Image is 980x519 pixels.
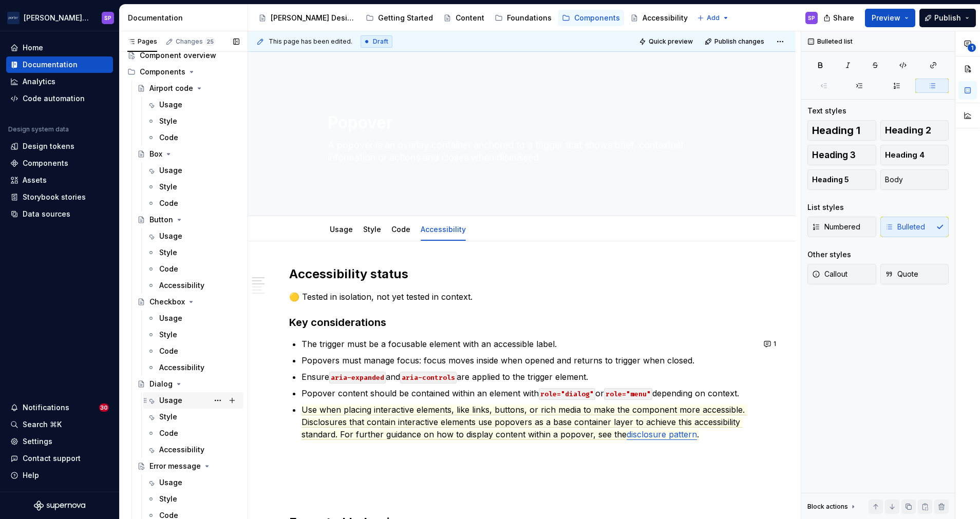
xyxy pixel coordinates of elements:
[123,64,243,80] div: Components
[23,141,74,151] div: Design tokens
[872,13,900,23] span: Preview
[807,249,851,260] div: Other styles
[159,445,204,455] div: Accessibility
[159,280,204,291] div: Accessibility
[807,202,844,213] div: List styles
[23,175,47,185] div: Assets
[159,165,182,176] div: Usage
[885,175,903,185] span: Body
[128,13,243,23] div: Documentation
[159,132,178,143] div: Code
[8,125,69,133] div: Design system data
[807,499,857,514] div: Block actions
[159,116,177,126] div: Style
[6,467,113,484] button: Help
[23,402,69,413] div: Notifications
[968,44,976,52] span: 1
[417,218,470,240] div: Accessibility
[574,13,620,23] div: Components
[143,277,243,294] a: Accessibility
[149,379,173,389] div: Dialog
[885,125,931,136] span: Heading 2
[880,120,949,141] button: Heading 2
[143,343,243,359] a: Code
[104,14,111,22] div: SP
[301,338,755,350] p: The trigger must be a focusable element with an accessible label.
[7,12,20,24] img: f0306bc8-3074-41fb-b11c-7d2e8671d5eb.png
[143,474,243,491] a: Usage
[6,56,113,73] a: Documentation
[329,372,386,383] code: aria-expanded
[558,10,624,26] a: Components
[6,138,113,155] a: Design tokens
[143,326,243,343] a: Style
[133,212,243,228] a: Button
[23,158,68,168] div: Components
[143,425,243,441] a: Code
[176,37,215,46] div: Changes
[143,129,243,146] a: Code
[812,222,860,232] span: Numbered
[23,209,70,219] div: Data sources
[326,137,714,166] textarea: A popover is an overlay container anchored to a trigger that shows brief, contextual information ...
[23,60,78,70] div: Documentation
[23,419,62,430] div: Search ⌘K
[330,225,353,234] a: Usage
[2,7,117,29] button: [PERSON_NAME] AirlinesSP
[808,14,815,22] div: SP
[6,172,113,188] a: Assets
[812,150,856,160] span: Heading 3
[159,494,177,504] div: Style
[456,13,484,23] div: Content
[159,346,178,356] div: Code
[123,47,243,64] a: Component overview
[919,9,976,27] button: Publish
[807,264,876,284] button: Callout
[807,217,876,237] button: Numbered
[649,37,693,46] span: Quick preview
[807,106,846,116] div: Text styles
[885,269,918,279] span: Quote
[143,228,243,244] a: Usage
[133,458,243,474] a: Error message
[159,477,182,488] div: Usage
[159,198,178,208] div: Code
[99,403,109,412] span: 30
[149,149,162,159] div: Box
[23,43,43,53] div: Home
[934,13,961,23] span: Publish
[159,330,177,340] div: Style
[539,388,595,400] code: role="dialog"
[643,13,688,23] div: Accessibility
[6,155,113,171] a: Components
[23,93,85,104] div: Code automation
[702,34,769,49] button: Publish changes
[133,376,243,392] a: Dialog
[491,10,556,26] a: Foundations
[812,175,849,185] span: Heading 5
[301,371,755,383] p: Ensure and are applied to the trigger element.
[6,433,113,450] a: Settings
[421,225,466,234] a: Accessibility
[159,182,177,192] div: Style
[143,97,243,113] a: Usage
[143,261,243,277] a: Code
[127,37,157,46] div: Pages
[807,120,876,141] button: Heading 1
[143,162,243,179] a: Usage
[439,10,488,26] a: Content
[159,428,178,438] div: Code
[254,8,692,28] div: Page tree
[373,37,388,46] span: Draft
[6,189,113,205] a: Storybook stories
[143,310,243,326] a: Usage
[143,195,243,212] a: Code
[143,491,243,507] a: Style
[159,362,204,373] div: Accessibility
[301,354,755,367] p: Popovers must manage focus: focus moves inside when opened and returns to trigger when closed.
[604,388,652,400] code: role="menu"
[24,13,89,23] div: [PERSON_NAME] Airlines
[23,436,52,447] div: Settings
[159,264,178,274] div: Code
[133,80,243,97] a: Airport code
